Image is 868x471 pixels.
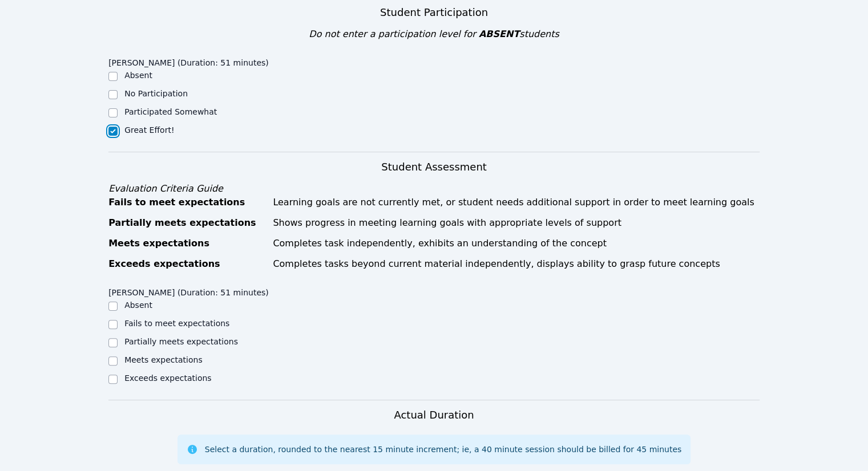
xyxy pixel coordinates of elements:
[108,182,760,196] div: Evaluation Criteria Guide
[108,196,266,209] div: Fails to meet expectations
[394,407,474,423] h3: Actual Duration
[273,237,760,250] div: Completes task independently, exhibits an understanding of the concept
[108,282,269,299] legend: [PERSON_NAME] (Duration: 51 minutes)
[124,107,217,116] label: Participated Somewhat
[205,444,681,455] div: Select a duration, rounded to the nearest 15 minute increment; ie, a 40 minute session should be ...
[108,237,266,250] div: Meets expectations
[108,52,269,70] legend: [PERSON_NAME] (Duration: 51 minutes)
[273,216,760,230] div: Shows progress in meeting learning goals with appropriate levels of support
[124,301,152,310] label: Absent
[124,319,229,328] label: Fails to meet expectations
[108,27,760,41] div: Do not enter a participation level for students
[273,257,760,271] div: Completes tasks beyond current material independently, displays ability to grasp future concepts
[108,216,266,230] div: Partially meets expectations
[124,89,188,98] label: No Participation
[124,125,174,135] label: Great Effort!
[273,196,760,209] div: Learning goals are not currently met, or student needs additional support in order to meet learni...
[124,355,203,364] label: Meets expectations
[108,5,760,21] h3: Student Participation
[108,159,760,175] h3: Student Assessment
[124,337,238,346] label: Partially meets expectations
[124,71,152,80] label: Absent
[124,373,211,383] label: Exceeds expectations
[108,257,266,271] div: Exceeds expectations
[479,29,519,39] span: ABSENT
